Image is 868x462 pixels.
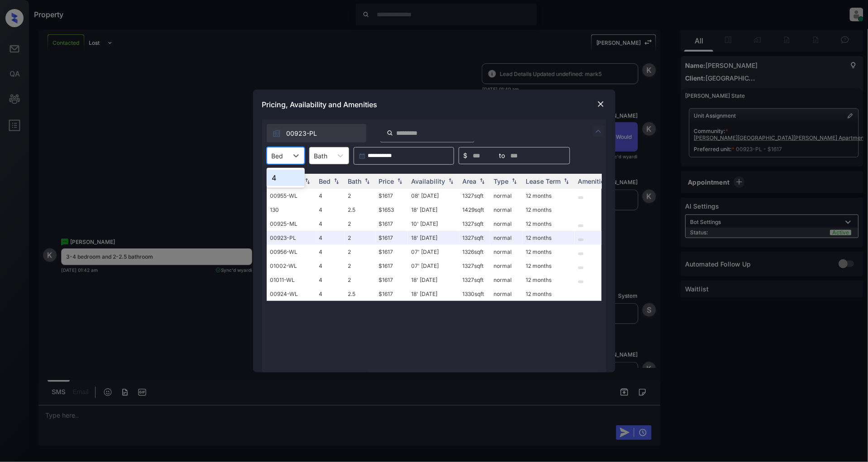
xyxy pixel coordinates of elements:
img: close [596,100,605,109]
td: 2.5 [345,287,375,301]
td: 00956-WL [267,245,316,259]
td: 12 months [523,217,575,231]
td: 4 [316,273,345,287]
td: 1326 sqft [459,245,490,259]
td: $1617 [375,273,408,287]
td: 1327 sqft [459,231,490,245]
div: Area [463,177,477,185]
div: Price [379,177,394,185]
td: normal [490,203,523,217]
td: 08' [DATE] [408,189,459,203]
div: Pricing, Availability and Amenities [253,90,615,119]
img: icon-zuma [387,129,393,137]
td: 2 [345,217,375,231]
td: normal [490,231,523,245]
td: 1330 sqft [459,287,490,301]
td: 2 [345,259,375,273]
td: 130 [267,203,316,217]
td: 2 [345,273,375,287]
img: sorting [332,178,341,185]
td: 2 [345,245,375,259]
span: 00923-PL [287,129,317,138]
td: $1617 [375,287,408,301]
img: sorting [303,178,312,185]
img: sorting [395,178,404,185]
td: 2 [345,231,375,245]
td: 1327 sqft [459,189,490,203]
img: sorting [562,178,571,185]
td: 01011-WL [267,273,316,287]
td: 2.5 [345,203,375,217]
td: $1617 [375,245,408,259]
td: 4 [316,245,345,259]
td: $1617 [375,259,408,273]
td: 1327 sqft [459,259,490,273]
td: 12 months [523,203,575,217]
td: normal [490,287,523,301]
td: normal [490,259,523,273]
td: 18' [DATE] [408,273,459,287]
td: normal [490,217,523,231]
div: Availability [412,177,446,185]
div: 4 [267,170,305,186]
td: 00925-ML [267,217,316,231]
td: $1617 [375,217,408,231]
td: 4 [316,189,345,203]
td: $1653 [375,203,408,217]
td: 00924-WL [267,287,316,301]
td: normal [490,273,523,287]
td: 2 [345,189,375,203]
td: 18' [DATE] [408,231,459,245]
td: 12 months [523,231,575,245]
div: Bath [348,177,362,185]
div: Amenities [578,177,609,185]
img: sorting [478,178,487,185]
td: 07' [DATE] [408,245,459,259]
td: 01002-WL [267,259,316,273]
td: normal [490,189,523,203]
td: 4 [316,231,345,245]
td: 00923-PL [267,231,316,245]
td: $1617 [375,189,408,203]
div: Type [494,177,509,185]
td: 12 months [523,259,575,273]
img: icon-zuma [272,129,281,138]
td: 4 [316,217,345,231]
td: normal [490,245,523,259]
td: 18' [DATE] [408,203,459,217]
td: 07' [DATE] [408,259,459,273]
td: 1327 sqft [459,217,490,231]
td: 10' [DATE] [408,217,459,231]
td: 1429 sqft [459,203,490,217]
span: to [499,151,505,161]
div: Lease Term [526,177,561,185]
td: 1327 sqft [459,273,490,287]
td: 00955-WL [267,189,316,203]
td: 4 [316,259,345,273]
td: 18' [DATE] [408,287,459,301]
div: Bed [319,177,331,185]
td: 4 [316,203,345,217]
img: sorting [446,178,456,185]
img: sorting [510,178,519,185]
td: $1617 [375,231,408,245]
img: sorting [363,178,372,185]
span: $ [464,151,468,161]
td: 4 [316,287,345,301]
td: 12 months [523,245,575,259]
td: 12 months [523,273,575,287]
img: icon-zuma [593,126,604,137]
td: 12 months [523,287,575,301]
td: 12 months [523,189,575,203]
